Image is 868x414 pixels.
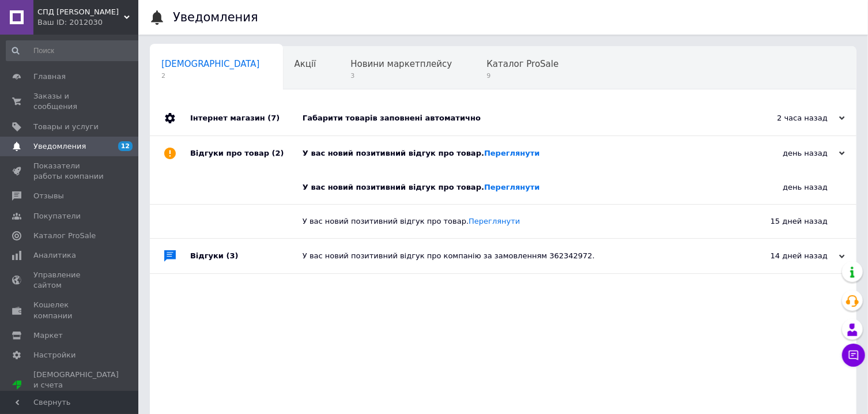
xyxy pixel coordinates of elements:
div: Відгуки про товар [190,136,303,171]
span: Отзывы [33,191,64,201]
div: У вас новий позитивний відгук про товар. [303,182,712,193]
span: Каталог ProSale [486,59,558,69]
span: СПД Скалоцький Олег Євстахійович [37,7,124,17]
span: Маркет [33,330,63,341]
input: Поиск [6,40,144,61]
span: Акції [295,59,316,69]
span: Заказы и сообщения [33,91,107,112]
div: У вас новий позитивний відгук про компанію за замовленням 362342972. [303,251,730,261]
span: (2) [272,149,284,157]
span: Главная [33,71,66,82]
div: 14 дней назад [730,251,845,261]
span: Товары и услуги [33,122,99,132]
div: 2 часа назад [730,113,845,123]
span: (7) [267,114,280,122]
a: Переглянути [469,217,520,225]
div: Інтернет магазин [190,101,303,136]
a: Переглянути [484,149,540,157]
span: 9 [486,71,558,80]
span: Настройки [33,350,76,360]
a: Переглянути [484,183,540,191]
span: Новини маркетплейсу [350,59,452,69]
div: Відгуки [190,239,303,273]
div: У вас новий позитивний відгук про товар. [303,148,730,159]
div: день назад [712,171,856,204]
span: 12 [118,141,133,151]
span: Управление сайтом [33,270,107,291]
div: У вас новий позитивний відгук про товар. [303,216,712,227]
span: Покупатели [33,211,81,221]
span: Уведомления [33,141,86,152]
div: Ваш ID: 2012030 [37,17,138,28]
span: (3) [227,251,239,260]
span: 3 [350,71,452,80]
button: Чат с покупателем [842,344,865,367]
span: Показатели работы компании [33,161,107,182]
span: Каталог ProSale [33,231,96,241]
span: Кошелек компании [33,300,107,321]
span: Аналитика [33,250,76,261]
div: день назад [730,148,845,159]
span: [DEMOGRAPHIC_DATA] [161,59,260,69]
h1: Уведомления [173,10,258,24]
div: Габарити товарів заповнені автоматично [303,113,730,123]
span: 2 [161,71,260,80]
div: 15 дней назад [712,205,856,238]
span: [DEMOGRAPHIC_DATA] и счета [33,370,119,401]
